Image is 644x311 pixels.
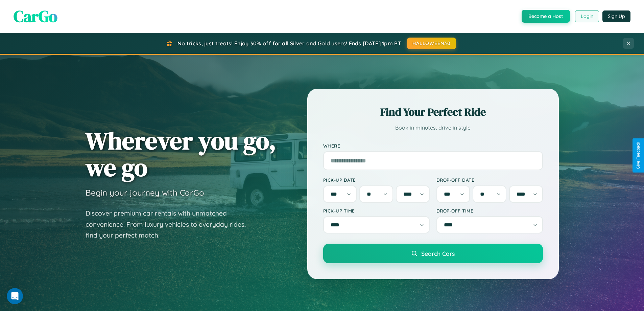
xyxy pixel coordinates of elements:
[86,127,276,181] h1: Wherever you go, we go
[86,208,255,241] p: Discover premium car rentals with unmatched convenience. From luxury vehicles to everyday rides, ...
[636,142,641,169] div: Give Feedback
[575,10,599,22] button: Login
[14,5,57,27] span: CarGo
[323,105,543,119] h2: Find Your Perfect Ride
[323,208,430,214] label: Pick-up Time
[323,244,543,263] button: Search Cars
[436,177,543,183] label: Drop-off Date
[177,40,402,47] span: No tricks, just treats! Enjoy 30% off for all Silver and Gold users! Ends [DATE] 1pm PT.
[407,38,456,49] button: HALLOWEEN30
[323,123,543,133] p: Book in minutes, drive in style
[421,250,455,257] span: Search Cars
[522,10,570,23] button: Become a Host
[602,10,630,22] button: Sign Up
[323,177,430,183] label: Pick-up Date
[86,187,204,198] h3: Begin your journey with CarGo
[323,143,543,149] label: Where
[7,288,23,304] iframe: Intercom live chat
[436,208,543,214] label: Drop-off Time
